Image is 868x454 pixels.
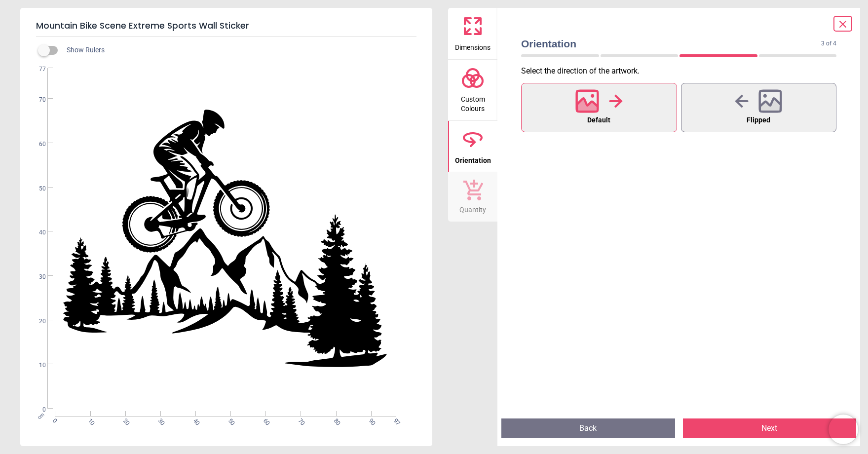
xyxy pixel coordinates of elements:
[455,38,491,53] span: Dimensions
[521,37,821,51] span: Orientation
[297,417,303,423] span: 70
[27,406,46,414] span: 0
[27,185,46,193] span: 50
[448,8,497,59] button: Dimensions
[747,114,770,127] span: Flipped
[27,361,46,370] span: 10
[683,418,857,438] button: Next
[681,83,837,132] button: Flipped
[27,317,46,326] span: 20
[829,415,858,444] iframe: Brevo live chat
[459,200,486,215] span: Quantity
[27,273,46,281] span: 30
[37,412,45,420] span: cm
[449,90,496,114] span: Custom Colours
[27,96,46,104] span: 70
[226,417,232,423] span: 50
[501,418,675,438] button: Back
[448,60,497,120] button: Custom Colours
[156,417,162,423] span: 30
[121,417,127,423] span: 20
[587,114,610,127] span: Default
[521,83,677,132] button: Default
[448,172,497,222] button: Quantity
[448,121,497,172] button: Orientation
[521,66,844,76] p: Select the direction of the artwork .
[27,65,46,74] span: 77
[27,140,46,149] span: 60
[367,417,373,423] span: 90
[36,16,416,37] h5: Mountain Bike Scene Extreme Sports Wall Sticker
[391,417,398,423] span: 97
[50,417,57,423] span: 0
[27,228,46,237] span: 40
[332,417,338,423] span: 80
[821,39,836,48] span: 3 of 4
[191,417,197,423] span: 40
[44,44,432,56] div: Show Rulers
[86,417,92,423] span: 10
[261,417,267,423] span: 60
[455,151,491,166] span: Orientation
